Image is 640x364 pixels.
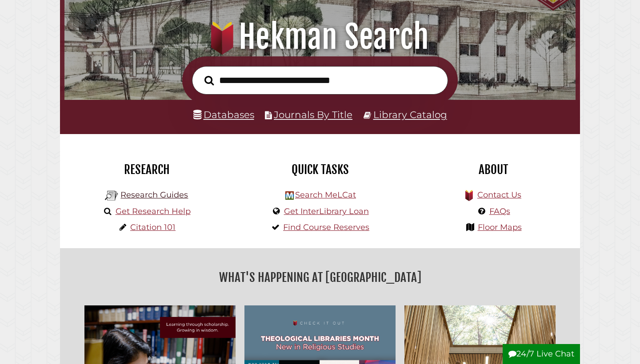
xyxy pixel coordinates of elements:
a: Floor Maps [478,222,522,232]
a: Find Course Reserves [283,222,369,232]
a: Citation 101 [130,222,176,232]
a: Library Catalog [373,109,447,120]
h2: Quick Tasks [240,162,400,177]
h2: Research [67,162,227,177]
h2: About [413,162,573,177]
a: Journals By Title [274,109,352,120]
a: Get InterLibrary Loan [284,206,369,216]
img: Hekman Library Logo [285,191,294,200]
a: FAQs [489,206,510,216]
h1: Hekman Search [74,17,566,56]
h2: What's Happening at [GEOGRAPHIC_DATA] [67,267,573,288]
a: Search MeLCat [295,190,356,200]
a: Databases [193,109,254,120]
a: Contact Us [477,190,521,200]
a: Research Guides [120,190,188,200]
a: Get Research Help [116,206,191,216]
button: Search [200,73,218,88]
i: Search [204,75,214,85]
img: Hekman Library Logo [105,189,118,202]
